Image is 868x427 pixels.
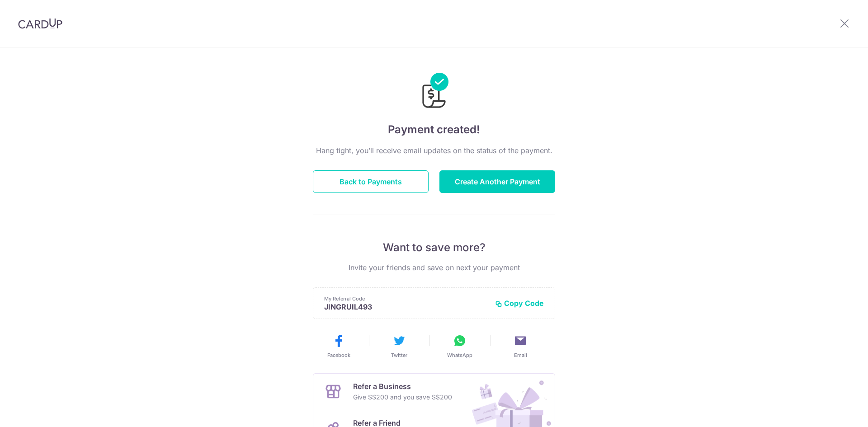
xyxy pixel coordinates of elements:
[439,170,555,193] button: Create Another Payment
[447,352,472,359] span: WhatsApp
[494,333,547,359] button: Email
[18,18,62,29] img: CardUp
[433,333,486,359] button: WhatsApp
[312,333,365,359] button: Facebook
[495,299,544,308] button: Copy Code
[313,170,429,193] button: Back to Payments
[514,352,527,359] span: Email
[313,262,555,273] p: Invite your friends and save on next your payment
[313,240,555,255] p: Want to save more?
[373,333,426,359] button: Twitter
[353,381,452,392] p: Refer a Business
[313,122,555,138] h4: Payment created!
[420,73,448,111] img: Payments
[353,392,452,403] p: Give S$200 and you save S$200
[313,145,555,156] p: Hang tight, you’ll receive email updates on the status of the payment.
[324,302,488,311] p: JINGRUIL493
[324,295,488,302] p: My Referral Code
[391,352,407,359] span: Twitter
[327,352,350,359] span: Facebook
